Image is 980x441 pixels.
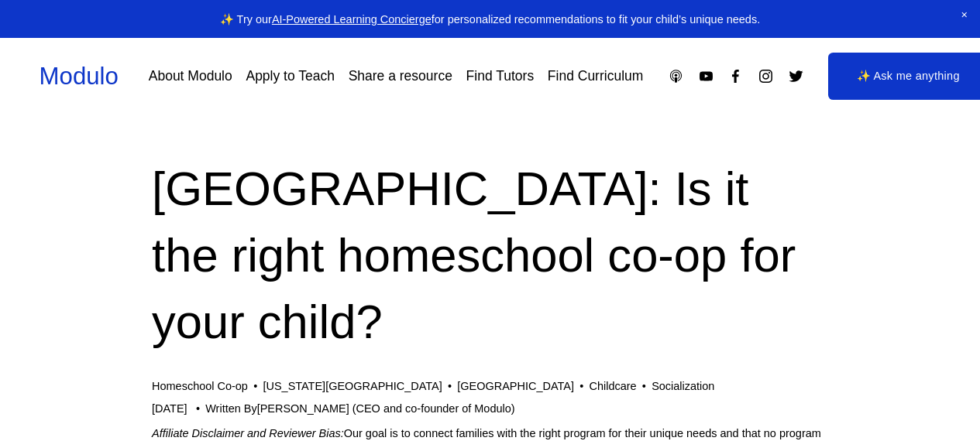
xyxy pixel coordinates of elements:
a: [PERSON_NAME] (CEO and co-founder of Modulo) [257,402,515,415]
a: Find Curriculum [548,63,644,90]
em: Affiliate Disclaimer and Reviewer Bias: [152,427,344,439]
a: YouTube [698,68,714,84]
a: [US_STATE][GEOGRAPHIC_DATA] [263,380,442,392]
a: About Modulo [149,63,232,90]
a: Homeschool Co-op [152,380,248,392]
a: Instagram [758,68,774,84]
a: Modulo [40,63,119,90]
a: Twitter [788,68,804,84]
a: AI-Powered Learning Concierge [272,13,432,26]
a: Childcare [589,380,636,392]
a: Apply to Teach [246,63,334,90]
span: [DATE] [152,402,187,415]
a: Find Tutors [466,63,535,90]
a: [GEOGRAPHIC_DATA] [457,380,574,392]
a: Apple Podcasts [668,68,684,84]
a: Share a resource [349,63,452,90]
a: Facebook [727,68,744,84]
a: Socialization [652,380,714,392]
div: Written By [205,402,514,415]
h1: [GEOGRAPHIC_DATA]: Is it the right homeschool co-op for your child? [152,156,828,355]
